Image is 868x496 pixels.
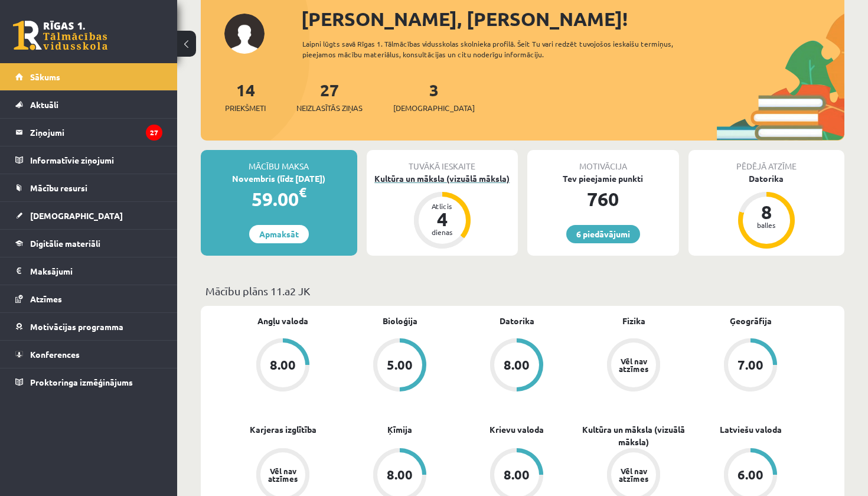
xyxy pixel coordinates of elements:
a: Maksājumi [15,257,162,285]
div: 8.00 [504,358,530,371]
div: 6.00 [738,468,763,481]
a: Kultūra un māksla (vizuālā māksla) Atlicis 4 dienas [367,172,518,250]
a: 5.00 [341,338,458,394]
span: Priekšmeti [225,102,266,114]
div: 8.00 [504,468,530,481]
a: Rīgas 1. Tālmācības vidusskola [13,21,107,50]
a: Fizika [622,315,645,327]
span: Digitālie materiāli [30,238,100,249]
div: dienas [425,229,460,236]
a: Ģeogrāfija [730,315,772,327]
a: Aktuāli [15,91,162,118]
a: Karjeras izglītība [250,423,316,436]
a: Atzīmes [15,285,162,312]
div: Motivācija [527,150,679,172]
a: Angļu valoda [257,315,308,327]
div: Vēl nav atzīmes [266,467,299,482]
a: Krievu valoda [490,423,544,436]
a: 3[DEMOGRAPHIC_DATA] [393,79,475,114]
div: 5.00 [387,358,413,371]
a: Sākums [15,63,162,90]
div: Vēl nav atzīmes [617,357,650,373]
i: 27 [146,125,162,141]
div: 59.00 [201,185,357,213]
a: Informatīvie ziņojumi [15,146,162,174]
div: Vēl nav atzīmes [617,467,650,482]
div: 760 [527,185,679,213]
a: Mācību resursi [15,174,162,201]
div: balles [749,221,784,229]
div: Tev pieejamie punkti [527,172,679,185]
a: [DEMOGRAPHIC_DATA] [15,202,162,229]
a: 7.00 [692,338,809,394]
a: Konferences [15,341,162,368]
a: Proktoringa izmēģinājums [15,368,162,396]
span: [DEMOGRAPHIC_DATA] [30,210,123,221]
a: Ķīmija [387,423,412,436]
a: Datorika [500,315,534,327]
p: Mācību plāns 11.a2 JK [205,283,840,299]
div: Mācību maksa [201,150,357,172]
span: [DEMOGRAPHIC_DATA] [393,102,475,114]
span: Motivācijas programma [30,321,123,332]
span: Atzīmes [30,293,62,304]
div: Datorika [688,172,845,185]
div: 8.00 [387,468,413,481]
div: Novembris (līdz [DATE]) [201,172,357,185]
div: 8.00 [270,358,296,371]
a: Apmaksāt [249,225,309,243]
div: 8 [749,203,784,221]
div: [PERSON_NAME], [PERSON_NAME]! [301,5,844,33]
span: Sākums [30,71,60,82]
span: Proktoringa izmēģinājums [30,377,133,387]
a: Kultūra un māksla (vizuālā māksla) [575,423,692,448]
div: Laipni lūgts savā Rīgas 1. Tālmācības vidusskolas skolnieka profilā. Šeit Tu vari redzēt tuvojošo... [302,38,688,60]
a: 6 piedāvājumi [566,225,640,243]
a: Digitālie materiāli [15,230,162,257]
a: Motivācijas programma [15,313,162,340]
div: Tuvākā ieskaite [367,150,518,172]
div: 4 [425,210,460,229]
span: Mācību resursi [30,182,87,193]
span: Neizlasītās ziņas [296,102,363,114]
a: 14Priekšmeti [225,79,266,114]
span: Aktuāli [30,99,58,110]
a: 27Neizlasītās ziņas [296,79,363,114]
legend: Informatīvie ziņojumi [30,146,162,174]
div: Kultūra un māksla (vizuālā māksla) [367,172,518,185]
div: Pēdējā atzīme [688,150,845,172]
span: Konferences [30,349,80,360]
a: Ziņojumi27 [15,119,162,146]
a: Bioloģija [383,315,417,327]
a: Latviešu valoda [720,423,782,436]
span: € [299,184,306,201]
a: Datorika 8 balles [688,172,845,250]
a: Vēl nav atzīmes [575,338,692,394]
div: 7.00 [738,358,763,371]
a: 8.00 [458,338,575,394]
a: 8.00 [224,338,341,394]
legend: Maksājumi [30,257,162,285]
legend: Ziņojumi [30,119,162,146]
div: Atlicis [425,203,460,210]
